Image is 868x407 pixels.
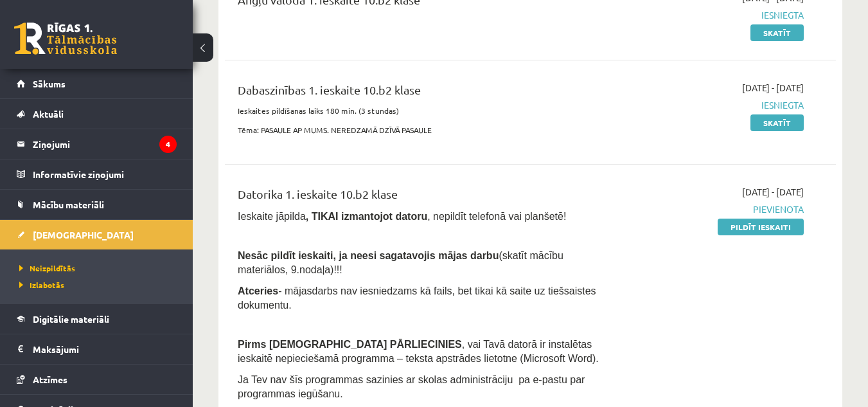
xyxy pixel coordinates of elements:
span: Pievienota [628,203,804,216]
legend: Informatīvie ziņojumi [33,159,177,189]
legend: Maksājumi [33,334,177,364]
span: (skatīt mācību materiālos, 9.nodaļa)!!! [238,250,563,275]
div: Dabaszinības 1. ieskaite 10.b2 klase [238,81,608,105]
a: Izlabotās [19,279,180,291]
span: Sākums [33,78,66,89]
span: Atzīmes [33,374,67,385]
a: Maksājumi [17,334,177,364]
a: Skatīt [750,24,804,41]
a: Ziņojumi4 [17,129,177,159]
span: [DATE] - [DATE] [742,185,804,199]
span: - mājasdarbs nav iesniedzams kā fails, bet tikai kā saite uz tiešsaistes dokumentu. [238,285,596,311]
a: Pildīt ieskaiti [718,219,804,235]
a: Aktuāli [17,99,177,129]
span: Iesniegta [628,98,804,112]
a: [DEMOGRAPHIC_DATA] [17,220,177,249]
span: Izlabotās [19,280,64,290]
span: Mācību materiāli [33,199,104,210]
span: Iesniegta [628,8,804,22]
p: Ieskaites pildīšanas laiks 180 min. (3 stundas) [238,105,608,116]
p: Tēma: PASAULE AP MUMS. NEREDZAMĀ DZĪVĀ PASAULE [238,124,608,136]
a: Mācību materiāli [17,190,177,219]
span: [DEMOGRAPHIC_DATA] [33,229,134,240]
a: Informatīvie ziņojumi [17,159,177,189]
span: Nesāc pildīt ieskaiti, ja neesi sagatavojis mājas darbu [238,250,499,261]
span: [DATE] - [DATE] [742,81,804,95]
a: Digitālie materiāli [17,304,177,334]
a: Neizpildītās [19,262,180,274]
a: Skatīt [750,114,804,131]
i: 4 [159,136,177,153]
a: Atzīmes [17,365,177,394]
span: Neizpildītās [19,263,75,273]
legend: Ziņojumi [33,129,177,159]
span: Aktuāli [33,108,64,120]
div: Datorika 1. ieskaite 10.b2 klase [238,185,608,209]
span: Ieskaite jāpilda , nepildīt telefonā vai planšetē! [238,211,566,222]
span: , vai Tavā datorā ir instalētas ieskaitē nepieciešamā programma – teksta apstrādes lietotne (Micr... [238,339,599,364]
b: Atceries [238,285,278,296]
span: Digitālie materiāli [33,313,109,325]
a: Rīgas 1. Tālmācības vidusskola [14,23,117,55]
b: , TIKAI izmantojot datoru [306,211,427,222]
span: Pirms [DEMOGRAPHIC_DATA] PĀRLIECINIES [238,339,462,350]
span: Ja Tev nav šīs programmas sazinies ar skolas administrāciju pa e-pastu par programmas iegūšanu. [238,374,585,399]
a: Sākums [17,69,177,98]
